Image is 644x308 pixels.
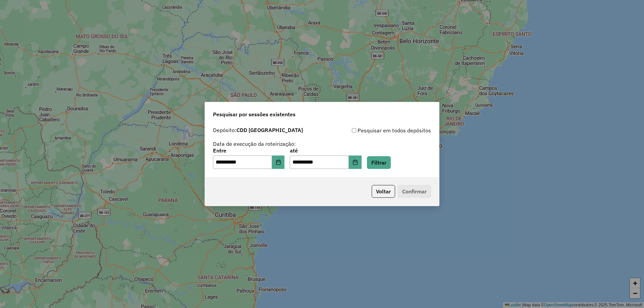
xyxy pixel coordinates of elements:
[367,156,391,169] button: Filtrar
[213,146,284,155] label: Entre
[236,127,303,133] strong: CDD [GEOGRAPHIC_DATA]
[213,126,303,134] label: Depósito:
[372,185,395,198] button: Voltar
[290,146,361,155] label: até
[213,140,296,148] label: Data de execução da roteirização:
[349,156,362,169] button: Choose Date
[213,110,296,118] span: Pesquisar por sessões existentes
[322,126,431,134] div: Pesquisar em todos depósitos
[272,156,285,169] button: Choose Date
